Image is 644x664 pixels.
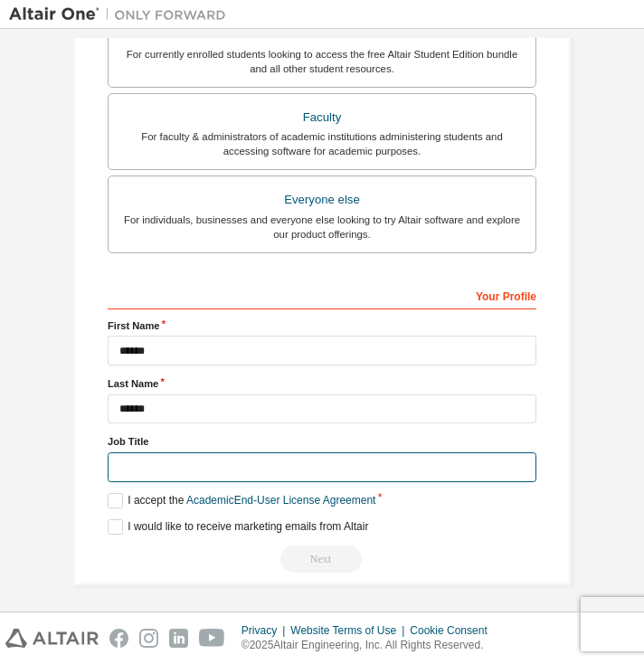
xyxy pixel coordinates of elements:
[199,629,225,648] img: youtube.svg
[108,434,536,449] label: Job Title
[5,629,99,648] img: altair_logo.svg
[241,623,290,638] div: Privacy
[108,493,375,508] label: I accept the
[241,638,498,653] p: © 2025 Altair Engineering, Inc. All Rights Reserved.
[290,623,410,638] div: Website Terms of Use
[9,5,235,24] img: Altair One
[108,519,368,535] label: I would like to receive marketing emails from Altair
[169,629,188,648] img: linkedin.svg
[186,494,375,507] a: Academic End-User License Agreement
[139,629,158,648] img: instagram.svg
[119,213,525,242] div: For individuals, businesses and everyone else looking to try Altair software and explore our prod...
[108,280,536,309] div: Your Profile
[108,376,536,391] label: Last Name
[109,629,128,648] img: facebook.svg
[410,623,497,638] div: Cookie Consent
[119,187,525,213] div: Everyone else
[119,105,525,130] div: Faculty
[108,545,536,573] div: Read and acccept EULA to continue
[108,318,536,333] label: First Name
[119,129,525,158] div: For faculty & administrators of academic institutions administering students and accessing softwa...
[119,47,525,76] div: For currently enrolled students looking to access the free Altair Student Edition bundle and all ...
